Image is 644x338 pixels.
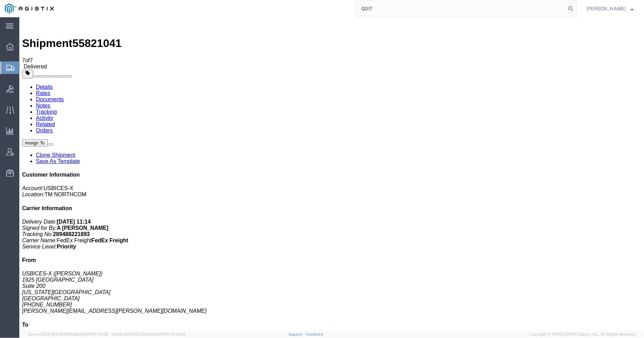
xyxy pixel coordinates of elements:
span: [DATE] 10:42:52 [158,332,186,336]
a: Support [289,332,306,336]
iframe: FS Legacy Container [19,17,644,331]
span: Client: 2025.16.0-22162be [111,332,186,336]
img: logo [5,3,54,14]
span: Server: 2025.16.0-91816dc9296 [28,332,108,336]
span: Copyright © [DATE]-[DATE] Agistix Inc., All Rights Reserved [529,331,636,337]
a: Feedback [306,332,323,336]
input: Search for shipment number, reference number [356,0,566,17]
button: [PERSON_NAME] [586,4,634,13]
span: Andrew Wacyra [587,5,626,12]
span: [DATE] 11:11:28 [84,332,108,336]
